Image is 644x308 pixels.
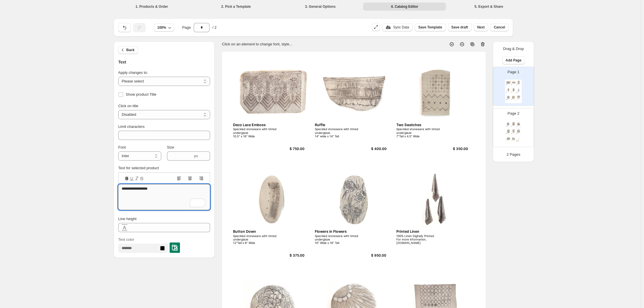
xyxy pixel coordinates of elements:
[233,173,311,228] img: primaryImage
[493,67,534,106] div: Page 1primaryImageDeco Lace EmbossSpeckled stoneware with tinted underglaze 10.5" x 16" Wide$ 750...
[516,126,520,126] div: [DEMOGRAPHIC_DATA]
[506,92,509,93] div: Speckled stoneware with tinted underglaze 12"Tall x 6" Wide
[315,234,368,245] div: Speckled stoneware with tinted underglaze 10" Wide x 18" Tall
[516,141,520,142] div: Hand-built speckled stoneware Wall Hanging with Grosgrain Ribbon. 40" Long x 12" wide
[451,25,468,30] span: Save draft
[315,127,368,138] div: Speckled stoneware with tinted underglaze. 14" wide x 14" Tall
[509,142,511,143] div: $
[509,101,511,101] div: $ 850.00
[118,237,134,242] span: Text color
[506,140,509,141] div: Zebra Garden 1
[508,69,519,75] p: Page 1
[511,95,516,99] img: primaryImage
[506,84,509,85] div: Deco Lace Emboss
[233,127,287,138] div: Speckled stoneware with tinted underglaze 10.5" x 16" Wide
[154,24,174,32] button: 100%
[396,173,474,228] img: primaryImage
[118,217,137,221] span: Line height
[396,66,474,122] img: primaryImage
[516,137,521,140] img: primaryImage
[118,166,159,170] label: Text for selected product
[233,66,311,122] img: primaryImage
[182,25,191,30] span: Page
[315,173,393,228] img: primaryImage
[519,142,521,143] div: $ 900.00
[516,88,521,92] img: primaryImage
[516,129,521,133] img: primaryImage
[514,86,516,86] div: $ 400.00
[514,135,516,135] div: $ 700.00
[506,137,511,140] img: primaryImage
[519,135,521,135] div: $ 650.00
[233,123,287,127] div: Deco Lace Emboss
[506,80,511,84] img: primaryImage
[315,66,393,122] img: primaryImage
[126,92,156,97] span: Show product Title
[167,145,174,149] span: Size
[365,147,393,151] div: $ 400.00
[118,104,138,108] span: Click on title
[509,135,511,135] div: $ 1200.00
[516,85,520,85] div: Speckled stoneware with tinted underglaze 7"Tall x 4.5" Wide
[516,122,521,126] img: primaryImage
[118,184,210,210] textarea: To enrich screen reader interactions, please activate Accessibility in Grammarly extension settings
[157,25,166,30] span: 100%
[506,100,509,100] div: Speckled stoneware with tinted underglaze 12.5" Diameter x 1" Deep
[506,85,509,85] div: Speckled stoneware with tinted underglaze 10.5" x 16" Wide
[396,234,450,245] div: 100% Linen Digitally Printed For more information, [DOMAIN_NAME]
[508,111,519,116] p: Page 2
[511,99,515,100] div: Speckled stoneware with tinted underglaze 12.5" Diameter x 1" Deep
[511,126,515,126] div: Swatches
[516,133,520,134] div: Dot Study
[511,126,515,127] div: Speckled stoneware with tinted underglaze 12" Wide x 16.5" Tall
[516,80,521,84] img: primaryImage
[511,122,516,126] img: primaryImage
[514,128,516,128] div: $ 800.00
[222,41,292,47] p: Click on an element to change font, style...
[315,229,368,234] div: Flowers in Flowers
[283,253,311,257] div: $ 375.00
[386,26,391,29] img: update_icon
[519,86,521,86] div: $ 350.00
[506,58,521,63] span: Add Page
[315,123,368,127] div: Ruffle
[396,229,450,234] div: Printed Linen
[233,234,287,245] div: Speckled stoneware with tinted underglaze 12"Tall x 6" Wide
[490,23,509,31] button: Cancel
[511,141,515,141] div: Not available
[511,134,515,134] div: Speckled stoneware with tinted underglaze 8.75" Wide x 15.25" Tall
[516,84,520,85] div: Two Swatches
[283,147,311,151] div: $ 750.00
[418,25,442,30] span: Save Template
[493,108,534,147] div: Page 2primaryImageStar Flower Garden Wall PieceSpeckled stoneware wall piece with tinted undergla...
[516,92,520,92] div: Printed Linen
[516,95,521,99] img: primaryImage
[506,99,509,100] div: Bloomful Jorney Wall Piece
[511,84,515,85] div: Ruffle
[118,70,148,75] span: Apply changes to:
[396,123,450,127] div: Two Swatches
[172,245,178,251] img: colorPickerImg
[233,229,287,234] div: Button Down
[447,147,474,151] div: $ 350.00
[118,46,138,54] button: Back
[494,25,505,30] span: Cancel
[511,88,516,92] img: primaryImage
[516,99,520,100] div: Not available
[506,126,509,127] div: Speckled stoneware wall piece with tinted underglaze. 15" Diameter x 3" Deep
[194,154,198,158] span: px
[509,128,511,128] div: $ 1100.00
[507,152,520,157] p: 2 Pages
[516,126,520,127] div: Speckled stoneware with tinted underglaze 15" diameter x 3" deep
[511,80,516,84] img: primaryImage
[506,92,509,92] div: Button Down
[511,92,515,93] div: Speckled stoneware with tinted underglaze 10" Wide x 18" Tall
[503,46,524,52] p: Drag & Drop
[516,134,520,134] div: Speckled stoneware with tinted underglaze 11.75" Wide x 13" Tall
[365,253,393,257] div: $ 950.00
[415,23,445,31] button: Save Template
[511,85,515,85] div: Speckled stoneware with tinted underglaze. 14" wide x 14" Tall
